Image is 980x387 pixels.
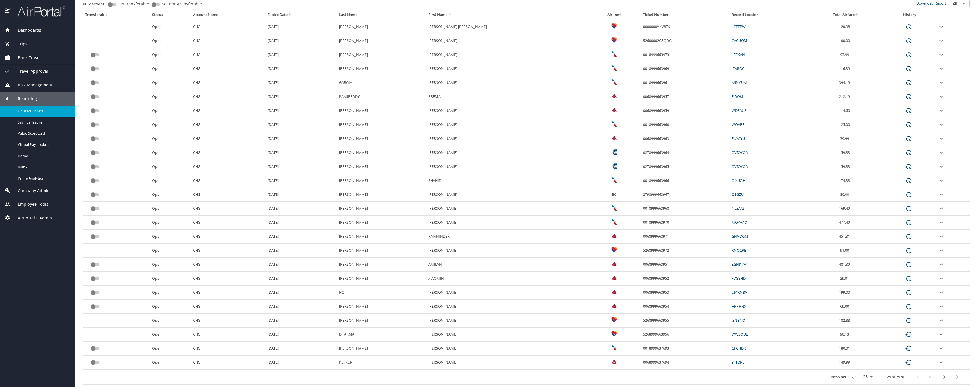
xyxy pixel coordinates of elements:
button: expand row [938,163,945,170]
span: Dashboards [11,27,41,33]
td: AMILYN [426,258,590,272]
img: American Airlines [611,219,617,225]
td: [DATE] [265,104,337,118]
button: expand row [938,23,945,30]
td: 52600002G5QDG [641,34,730,48]
span: Travel Approval [11,68,48,74]
td: 0018999663961 [641,76,730,90]
button: sort [288,13,292,17]
td: 2798999663967 [641,188,730,202]
td: CHG [191,90,265,104]
td: RAJANINDER [426,230,590,244]
a: MOYVAO [732,220,747,225]
td: [DATE] [265,48,337,62]
a: QJXUQH [732,178,745,183]
td: Open [150,258,191,272]
button: expand row [938,219,945,226]
td: 0068999663953 [641,286,730,300]
td: [PERSON_NAME] [337,62,426,76]
button: expand row [938,317,945,324]
td: [DATE] [265,160,337,174]
img: Southwest Airlines [611,23,617,29]
img: American Airlines [611,345,617,350]
img: Delta Airlines [611,303,617,309]
td: CHG [191,230,265,244]
p: 1-25 of 2520 [884,375,904,379]
img: airportal-logo.png [11,6,65,17]
td: Open [150,48,191,62]
img: Delta Airlines [611,359,617,364]
td: 159.83 [807,160,884,174]
button: expand row [938,121,945,128]
td: CHG [191,48,265,62]
td: 5268999663956 [641,328,730,342]
a: LCFFBW [732,24,746,29]
td: [PERSON_NAME] [337,104,426,118]
img: Delta Airlines [611,233,617,239]
img: Delta Airlines [611,261,617,267]
td: [PERSON_NAME] [426,314,590,328]
button: expand row [938,191,945,198]
td: CHG [191,328,265,342]
td: 180.01 [807,342,884,356]
td: CHG [191,174,265,188]
img: American Airlines [611,79,617,85]
td: Open [150,216,191,230]
td: [PERSON_NAME] [337,244,426,258]
td: [PERSON_NAME] [426,356,590,370]
img: Southwest Airlines [611,331,617,336]
td: 39.99 [807,132,884,146]
td: [PERSON_NAME] [337,20,426,34]
span: Trips [11,41,27,47]
a: MJNVUM [732,80,747,85]
td: 116.39 [807,62,884,76]
a: WWSQUE [732,332,748,337]
button: expand row [938,233,945,240]
td: 0000000VKV8ZX [641,20,730,34]
button: expand row [938,331,945,338]
td: [PERSON_NAME] [337,132,426,146]
td: CHG [191,132,265,146]
a: OSGZUI [732,192,745,197]
td: Open [150,174,191,188]
button: sort [619,13,623,17]
td: 0068999663971 [641,230,730,244]
td: Open [150,146,191,160]
td: [DATE] [265,244,337,258]
td: Open [150,286,191,300]
a: LFEKVN [732,52,745,57]
span: Virtual Pay Lookup [18,142,68,147]
td: 90.13 [807,328,884,342]
img: Alaska Airlines [611,163,617,169]
td: [DATE] [265,62,337,76]
td: CHG [191,34,265,48]
td: CHG [191,76,265,90]
td: Open [150,188,191,202]
td: CHG [191,272,265,286]
th: Record Locator [729,10,807,20]
a: OVDWQA [732,150,748,155]
td: Open [150,104,191,118]
td: [PERSON_NAME] [337,188,426,202]
span: Savings Tracker [18,120,68,125]
td: 394.19 [807,76,884,90]
button: sort [447,13,451,17]
button: expand row [938,79,945,86]
td: [PERSON_NAME] [337,300,426,314]
td: 5268999663972 [641,244,730,258]
td: 0018999663966 [641,174,730,188]
span: Prime Analytics [18,176,68,181]
td: [PERSON_NAME] [337,118,426,132]
td: XIAOMIN [426,272,590,286]
img: Southwest Airlines [611,247,617,253]
span: Employee Tools [11,201,48,207]
td: [PERSON_NAME] [426,342,590,356]
td: [DATE] [265,342,337,356]
span: Book Travel [11,55,41,61]
td: 0068999663952 [641,272,730,286]
td: Open [150,328,191,342]
td: [PERSON_NAME] [426,146,590,160]
th: Expire Date [265,10,337,20]
td: Open [150,160,191,174]
a: CVCUQM [732,38,747,43]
